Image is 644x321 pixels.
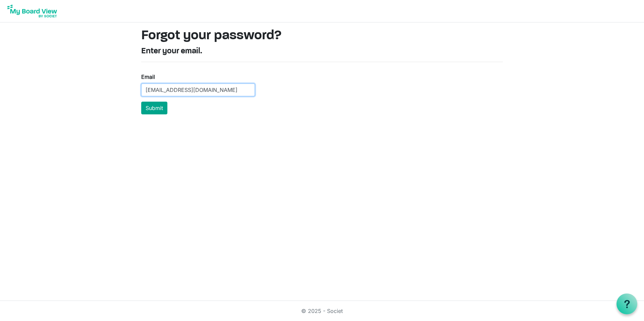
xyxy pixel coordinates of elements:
a: © 2025 - Societ [301,308,343,314]
button: Submit [141,102,167,114]
h4: Enter your email. [141,47,503,56]
label: Email [141,73,155,81]
img: My Board View Logo [5,3,59,19]
h1: Forgot your password? [141,28,503,44]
